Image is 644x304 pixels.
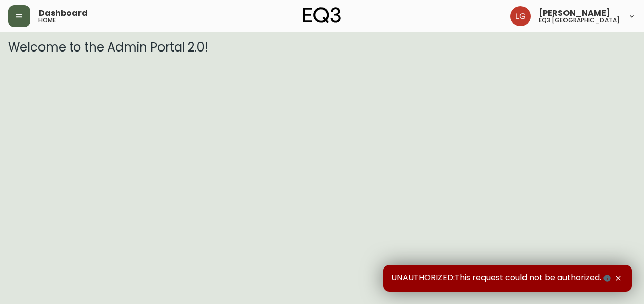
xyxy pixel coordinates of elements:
[8,40,636,55] h3: Welcome to the Admin Portal 2.0!
[510,6,531,26] img: da6fc1c196b8cb7038979a7df6c040e1
[38,17,56,23] h5: home
[38,9,88,17] span: Dashboard
[539,17,620,23] h5: eq3 [GEOGRAPHIC_DATA]
[391,273,613,284] span: UNAUTHORIZED:This request could not be authorized.
[539,9,610,17] span: [PERSON_NAME]
[303,7,341,23] img: logo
